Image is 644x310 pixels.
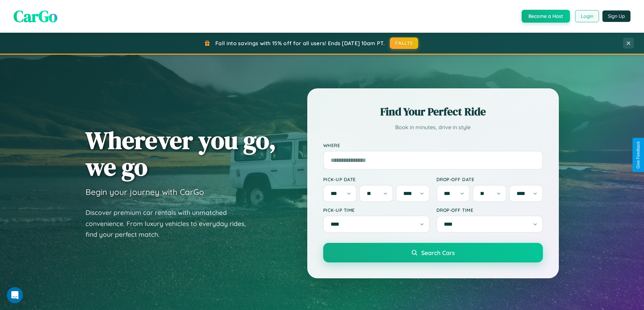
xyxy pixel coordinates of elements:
span: CarGo [14,5,57,27]
div: Give Feedback [636,141,641,169]
h3: Begin your journey with CarGo [86,187,204,197]
button: FALL15 [390,37,418,49]
p: Book in minutes, drive in style [323,122,543,132]
label: Pick-up Date [323,176,430,182]
label: Drop-off Date [436,176,543,182]
iframe: Intercom live chat [7,287,23,303]
button: Sign Up [602,10,630,22]
button: Search Cars [323,243,543,262]
label: Drop-off Time [436,207,543,213]
span: Search Cars [421,249,455,256]
h1: Wherever you go, we go [86,127,276,180]
h2: Find Your Perfect Ride [323,104,543,119]
button: Become a Host [522,10,570,23]
span: Fall into savings with 15% off for all users! Ends [DATE] 10am PT. [215,40,385,47]
label: Pick-up Time [323,207,430,213]
button: Login [575,10,599,22]
p: Discover premium car rentals with unmatched convenience. From luxury vehicles to everyday rides, ... [86,207,255,240]
label: Where [323,142,543,148]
